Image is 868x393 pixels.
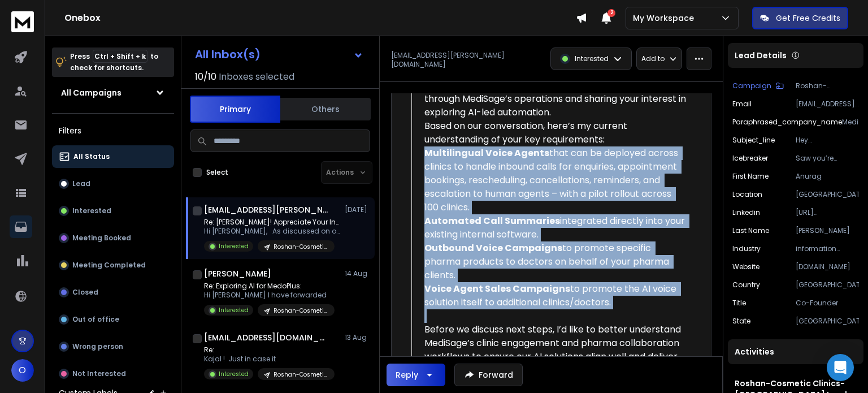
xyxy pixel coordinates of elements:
[796,100,859,109] p: [EMAIL_ADDRESS][PERSON_NAME][DOMAIN_NAME]
[424,79,686,119] div: Thank you once again for taking the time to walk me through MediSage’s operations and sharing you...
[424,214,560,227] strong: Automated Call Summaries
[204,227,340,236] p: Hi [PERSON_NAME], As discussed on our
[575,54,609,63] p: Interested
[424,282,686,309] div: to promote the AI voice solution itself to additional clinics/doctors.
[391,51,544,69] p: [EMAIL_ADDRESS][PERSON_NAME][DOMAIN_NAME]
[796,136,859,145] p: Hey [PERSON_NAME], loved what MediSage is doing in digital healthcare
[93,50,147,63] span: Ctrl + Shift + k
[424,119,686,146] div: Based on our conversation, here’s my current understanding of your key requirements:
[204,346,335,355] p: Re:
[424,214,686,241] div: integrated directly into your existing internal software.
[72,342,123,351] p: Wrong person
[11,359,34,382] button: O
[204,204,328,215] h1: [EMAIL_ADDRESS][PERSON_NAME][DOMAIN_NAME]
[796,317,859,326] p: [GEOGRAPHIC_DATA]
[732,226,769,235] p: Last Name
[274,243,328,251] p: Roshan-Cosmetic Clinics-[GEOGRAPHIC_DATA] Leads [DATE]
[796,226,859,235] p: [PERSON_NAME]
[73,152,110,161] p: All Status
[842,118,859,127] p: MediSage
[190,96,280,123] button: Primary
[204,282,335,291] p: Re: Exploring AI for MedoPlus:
[345,205,370,214] p: [DATE]
[732,81,771,90] p: Campaign
[796,299,859,308] p: Co-Founder
[52,281,174,304] button: Closed
[732,299,746,308] p: title
[72,206,111,215] p: Interested
[732,262,759,271] p: website
[52,172,174,195] button: Lead
[219,242,249,251] p: Interested
[796,154,859,163] p: Saw you’re redefining healthcare marketing—been watching the tech shift in med info, figured we s...
[607,9,615,17] span: 2
[72,369,126,378] p: Not Interested
[641,54,665,63] p: Add to
[732,81,784,90] button: Campaign
[204,218,340,227] p: Re: [PERSON_NAME]! Appreciate Your Interest
[52,145,174,168] button: All Status
[72,234,131,243] p: Meeting Booked
[11,11,34,32] img: logo
[732,244,761,253] p: industry
[732,100,752,109] p: Email
[206,168,228,177] label: Select
[52,227,174,249] button: Meeting Booked
[204,332,328,343] h1: [EMAIL_ADDRESS][DOMAIN_NAME]
[387,364,445,386] button: Reply
[70,51,158,74] p: Press to check for shortcuts.
[72,261,146,270] p: Meeting Completed
[204,355,335,364] p: Kajal ! Just in case it
[735,50,787,61] p: Lead Details
[732,317,750,326] p: state
[796,81,859,90] p: Roshan-Cosmetic Clinics-[GEOGRAPHIC_DATA] Leads [DATE]
[424,241,562,254] strong: Outbound Voice Campaigns
[424,241,686,282] div: to promote specific pharma products to doctors on behalf of your pharma clients.
[732,154,768,163] p: icebreaker
[195,49,261,60] h1: All Inbox(s)
[219,370,249,378] p: Interested
[345,269,370,278] p: 14 Aug
[424,282,570,295] strong: Voice Agent Sales Campaigns
[776,12,840,24] p: Get Free Credits
[732,136,775,145] p: subject_line
[52,308,174,331] button: Out of office
[72,288,98,297] p: Closed
[796,280,859,290] p: [GEOGRAPHIC_DATA]
[64,11,576,25] h1: Onebox
[345,333,370,342] p: 13 Aug
[72,179,90,188] p: Lead
[204,268,271,279] h1: [PERSON_NAME]
[796,244,859,253] p: information technology & services
[732,172,769,181] p: First Name
[61,87,121,98] h1: All Campaigns
[274,306,328,315] p: Roshan-Cosmetic Clinics-[GEOGRAPHIC_DATA] Leads [DATE]
[52,81,174,104] button: All Campaigns
[796,172,859,181] p: Anurag
[732,118,842,127] p: paraphrased_company_name
[424,146,549,159] strong: Multilingual Voice Agents
[752,7,848,29] button: Get Free Credits
[72,315,119,324] p: Out of office
[52,362,174,385] button: Not Interested
[52,200,174,222] button: Interested
[204,291,335,300] p: Hi [PERSON_NAME] I have forwarded
[454,364,523,386] button: Forward
[280,97,371,122] button: Others
[274,370,328,379] p: Roshan-Cosmetic Clinics-[GEOGRAPHIC_DATA] Leads [DATE]
[195,70,216,84] span: 10 / 10
[424,323,686,377] div: Before we discuss next steps, I’d like to better understand MediSage’s clinic engagement and phar...
[728,339,863,364] div: Activities
[424,146,686,214] div: that can be deployed across clinics to handle inbound calls for enquiries, appointment bookings, ...
[796,262,859,271] p: [DOMAIN_NAME]
[219,70,294,84] h3: Inboxes selected
[52,123,174,139] h3: Filters
[186,43,372,66] button: All Inbox(s)
[796,190,859,199] p: [GEOGRAPHIC_DATA]
[827,354,854,381] div: Open Intercom Messenger
[732,190,762,199] p: location
[52,335,174,358] button: Wrong person
[633,12,698,24] p: My Workspace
